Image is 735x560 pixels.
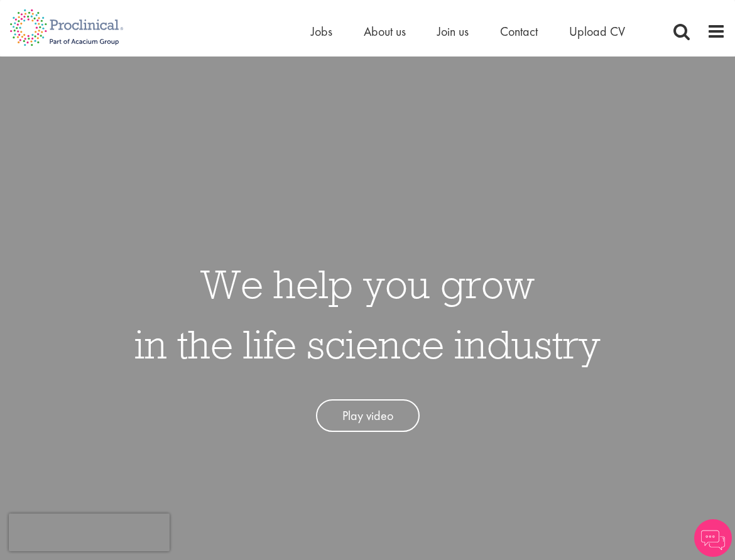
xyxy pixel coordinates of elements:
[437,23,469,40] a: Join us
[569,23,625,40] a: Upload CV
[311,23,332,40] a: Jobs
[134,254,601,374] h1: We help you grow in the life science industry
[500,23,538,40] a: Contact
[694,519,732,557] img: Chatbot
[364,23,406,40] a: About us
[316,399,420,433] a: Play video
